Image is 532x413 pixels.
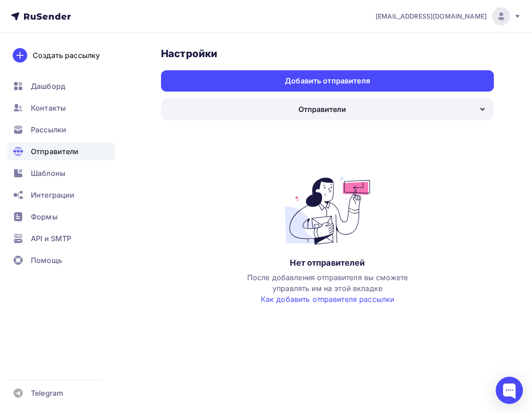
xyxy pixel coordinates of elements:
[31,233,71,244] span: API и SMTP
[247,273,408,304] span: После добавления отправителя вы сможете управлять им на этой вкладке
[261,295,395,304] a: Как добавить отправителя рассылки
[31,168,65,179] span: Шаблоны
[376,12,487,21] span: [EMAIL_ADDRESS][DOMAIN_NAME]
[7,121,115,139] a: Рассылки
[31,124,66,135] span: Рассылки
[31,388,63,398] span: Telegram
[31,102,66,113] span: Контакты
[31,81,65,92] span: Дашборд
[33,50,100,61] div: Создать рассылку
[161,47,217,60] h3: Настройки
[376,7,521,25] a: [EMAIL_ADDRESS][DOMAIN_NAME]
[7,77,115,95] a: Дашборд
[161,98,494,121] button: Отправители
[298,104,346,115] div: Отправители
[7,99,115,117] a: Контакты
[290,258,365,268] div: Нет отправителей
[31,255,62,266] span: Помощь
[31,189,74,200] span: Интеграции
[7,164,115,182] a: Шаблоны
[31,146,79,157] span: Отправители
[7,208,115,226] a: Формы
[285,76,370,86] div: Добавить отправителя
[7,142,115,160] a: Отправители
[31,211,58,222] span: Формы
